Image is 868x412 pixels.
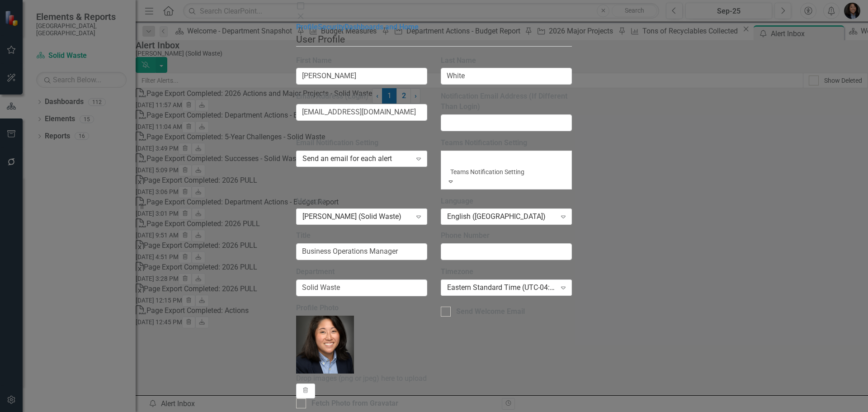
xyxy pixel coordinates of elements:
[296,231,427,241] label: Title
[296,374,427,384] div: Drop images (png or jpeg) here to upload
[302,153,411,164] div: Send an email for each alert
[296,303,427,313] label: Profile Photo
[318,23,344,31] a: Security
[296,91,427,102] label: Email Address (Login)
[296,196,427,207] label: Manager
[296,23,318,31] a: Profile
[456,307,525,317] div: Send Welcome Email
[447,283,556,293] div: Eastern Standard Time (UTC-04:00)
[441,138,572,148] label: Teams Notification Setting
[441,267,572,277] label: Timezone
[441,231,572,241] label: Phone Number
[441,91,572,112] label: Notification Email Address (If Different Than Login)
[296,267,427,277] label: Department
[296,138,427,148] label: Email Notification Setting
[441,56,572,66] label: Last Name
[450,167,543,176] div: Teams Notification Setting
[441,196,572,207] label: Language
[447,212,556,222] div: English ([GEOGRAPHIC_DATA])
[344,23,419,31] a: Dashboards and Home
[311,398,398,409] div: Fetch Photo from Gravatar
[296,316,354,374] img: XW7P8D3zIjnPuvOEoAAAA4dEVYdGljYzpjb3B5cmlnaHQAQ29weXJpZ2h0IChjKSAxOTk4IEhld2xldHQtUGFja2FyZCBDb21...
[296,56,427,66] label: First Name
[302,212,411,222] div: [PERSON_NAME] (Solid Waste)
[296,33,572,47] legend: User Profile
